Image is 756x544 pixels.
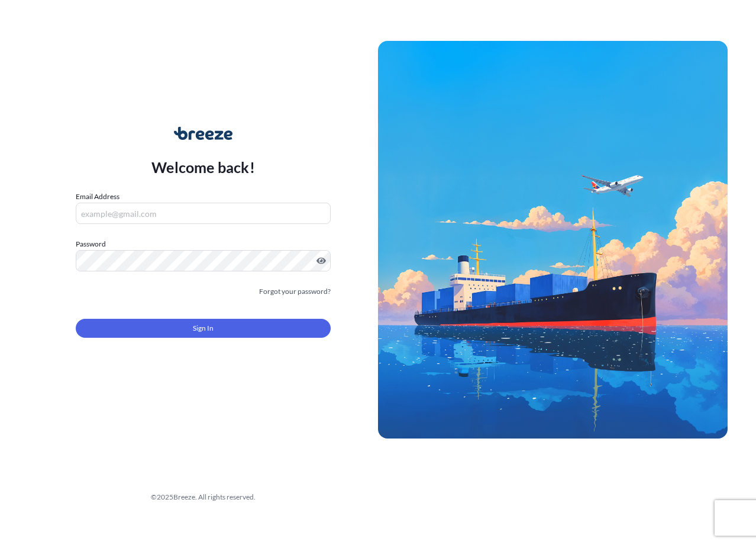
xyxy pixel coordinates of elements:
label: Password [76,238,331,250]
button: Show password [316,256,326,265]
img: Ship illustration [378,41,728,439]
p: Welcome back! [151,158,255,177]
span: Sign In [193,322,214,334]
div: © 2025 Breeze. All rights reserved. [28,491,378,503]
input: example@gmail.com [76,203,331,224]
a: Forgot your password? [259,286,331,297]
label: Email Address [76,191,119,203]
button: Sign In [76,319,331,338]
